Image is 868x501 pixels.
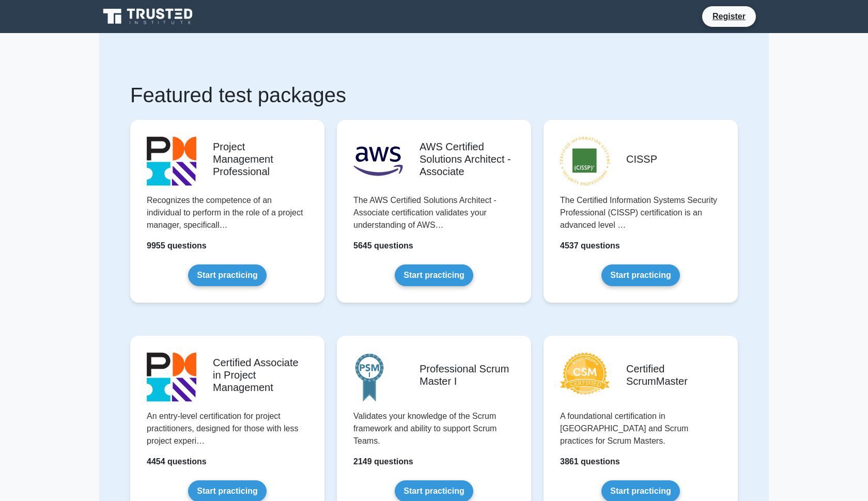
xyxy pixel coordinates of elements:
[188,264,266,286] a: Start practicing
[130,83,738,107] h1: Featured test packages
[395,264,473,286] a: Start practicing
[601,264,679,286] a: Start practicing
[706,10,752,23] a: Register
